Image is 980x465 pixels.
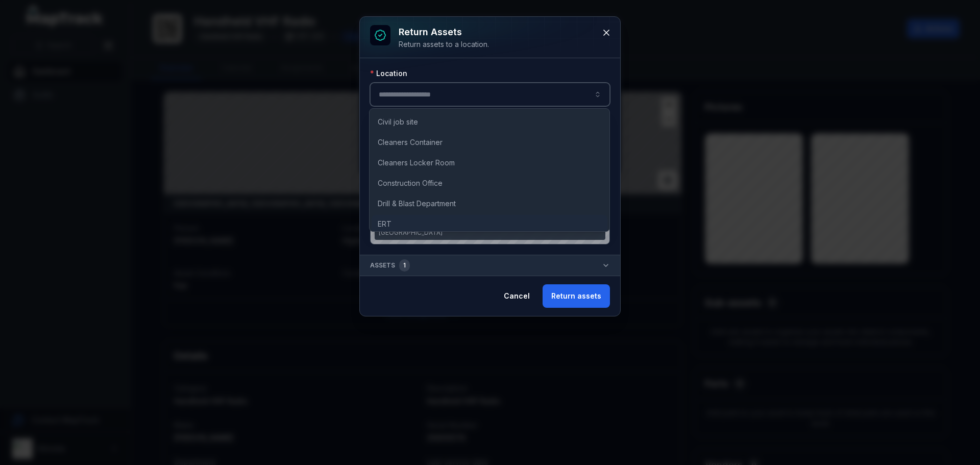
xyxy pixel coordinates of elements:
button: Cancel [495,284,538,308]
div: Return assets to a location. [399,39,489,50]
span: Construction Office [378,178,443,188]
label: Location [370,68,407,79]
span: Civil job site [378,117,418,127]
button: Assets1 [360,255,620,276]
span: Drill & Blast Department [378,199,456,209]
span: Cleaners Container [378,137,443,148]
span: ERT [378,219,391,229]
h3: Return assets [399,25,489,39]
div: 1 [399,259,410,272]
button: Return assets [543,284,610,308]
span: [GEOGRAPHIC_DATA] [379,229,443,236]
span: Cleaners Locker Room [378,158,455,168]
span: Assets [370,259,410,272]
